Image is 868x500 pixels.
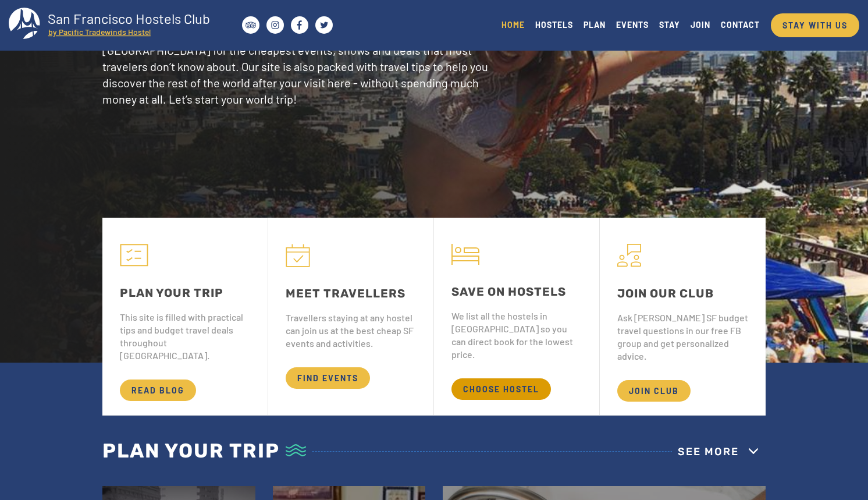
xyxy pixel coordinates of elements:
span: READ BLOG [120,380,196,401]
p: Travel is NOT as expensive as people think. San Francisco Hostels Club scours [GEOGRAPHIC_DATA] f... [102,26,500,107]
div: Travellers staying at any hostel can join us at the best cheap SF events and activities. [286,311,416,350]
div: PLAN YOUR TRIP [120,284,250,302]
span: JOIN CLUB [617,380,691,402]
span: FIND EVENTS [286,367,370,389]
a: PLAN YOUR TRIP This site is filled with practical tips and budget travel deals throughout [GEOGRA... [102,218,268,415]
button: See more [672,433,766,470]
a: STAY WITH US [771,13,859,37]
a: MEET TRAVELLERS Travellers staying at any hostel can join us at the best cheap SF events and acti... [268,218,433,415]
span: See more [678,445,739,458]
div: Ask [PERSON_NAME] SF budget travel questions in our free FB group and get personalized advice. [617,311,748,363]
tspan: San Francisco Hostels Club [48,10,210,27]
div: This site is filled with practical tips and budget travel deals throughout [GEOGRAPHIC_DATA]. [120,311,250,362]
a: HOSTELS [530,17,578,33]
a: CONTACT [716,17,765,33]
a: San Francisco Hostels Club by Pacific Tradewinds Hostel [9,8,221,42]
div: We list all the hostels in [GEOGRAPHIC_DATA] so you can direct book for the lowest price. [451,310,582,361]
a: JOIN [685,17,716,33]
a: STAY [654,17,685,33]
a: JOIN OUR CLUB Ask [PERSON_NAME] SF budget travel questions in our free FB group and get personali... [600,218,766,415]
div: MEET TRAVELLERS [286,285,416,302]
a: EVENTS [611,17,654,33]
a: SAVE ON HOSTELS We list all the hostels in [GEOGRAPHIC_DATA] so you can direct book for the lowes... [434,218,599,415]
a: PLAN [578,17,611,33]
h2: Plan your trip [102,433,312,469]
div: SAVE ON HOSTELS [451,283,582,300]
span: CHOOSE HOSTEL [451,378,551,400]
tspan: by Pacific Tradewinds Hostel [48,27,151,37]
a: HOME [496,17,530,33]
div: JOIN OUR CLUB [617,285,748,302]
